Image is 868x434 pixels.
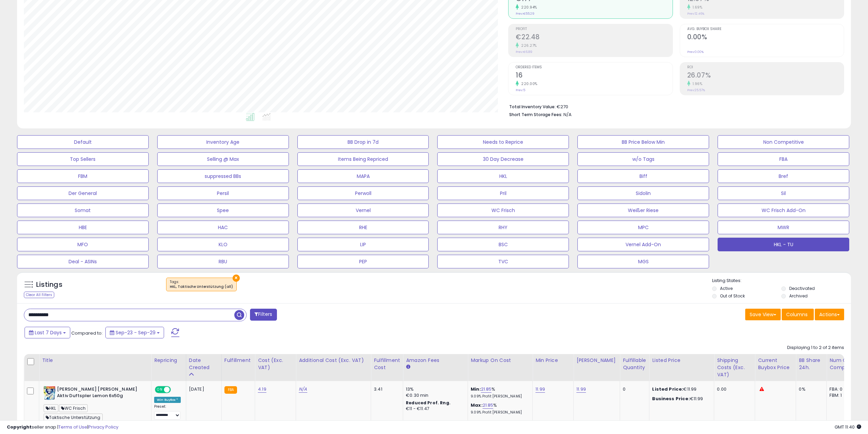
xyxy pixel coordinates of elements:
button: Selling @ Max [157,152,289,166]
div: Current Buybox Price [758,357,793,371]
label: Deactivated [789,285,815,291]
button: suppressed BBs [157,169,289,183]
p: 9.09% Profit [PERSON_NAME] [471,394,527,399]
a: Terms of Use [58,424,87,430]
span: Tags : [170,279,233,290]
div: HKL, Taktische Unterstützung (all) [170,284,233,289]
small: 1.69% [690,5,703,10]
button: RHY [437,221,569,234]
div: Clear All Filters [24,292,54,298]
button: BB Drop in 7d [297,135,429,149]
div: [DATE] [189,386,216,392]
span: Compared to: [71,330,103,336]
button: 30 Day Decrease [437,152,569,166]
button: Somat [17,204,149,217]
button: Last 7 Days [25,327,70,338]
button: Perwoll [297,186,429,200]
button: TVC [437,255,569,268]
button: HBE [17,221,149,234]
span: ROI [687,66,844,69]
div: €11.99 [652,396,709,402]
button: BB Price Below Min [577,135,709,149]
a: 21.85 [481,386,492,393]
p: Listing States: [712,278,851,284]
button: Top Sellers [17,152,149,166]
button: Spee [157,204,289,217]
button: Persil [157,186,289,200]
strong: Copyright [7,424,32,430]
button: Needs to Reprice [437,135,569,149]
button: BSC [437,238,569,251]
img: 51x81XU2BdL._SL40_.jpg [44,386,55,400]
div: Num of Comp. [829,357,854,371]
b: Listed Price: [652,386,683,392]
button: Save View [745,309,781,320]
div: Preset: [154,404,181,420]
button: × [233,275,240,282]
div: [PERSON_NAME] [576,357,617,364]
b: [PERSON_NAME] [PERSON_NAME] Aktiv Duftspler Lemon 6x50g [57,386,140,401]
div: % [471,386,527,399]
small: FBA [224,386,237,394]
th: The percentage added to the cost of goods (COGS) that forms the calculator for Min & Max prices. [468,354,533,381]
b: Min: [471,386,481,392]
small: Prev: €55.29 [516,12,534,16]
button: Columns [782,309,814,320]
small: 220.94% [519,5,537,10]
a: 11.99 [576,386,586,393]
div: Amazon Fees [406,357,465,364]
b: Total Inventory Value: [509,104,556,110]
div: FBA: 0 [829,386,852,392]
button: Pril [437,186,569,200]
div: Min Price [535,357,571,364]
div: €11 - €11.47 [406,406,462,412]
span: WC Frisch [59,404,88,412]
p: 9.09% Profit [PERSON_NAME] [471,410,527,415]
div: 0.00 [717,386,750,392]
a: N/A [299,386,307,393]
div: Cost (Exc. VAT) [258,357,293,371]
div: seller snap | | [7,424,118,431]
div: €0.30 min [406,392,462,398]
button: Inventory Age [157,135,289,149]
a: Privacy Policy [88,424,118,430]
small: Amazon Fees. [406,364,410,370]
b: Short Term Storage Fees: [509,112,562,117]
small: 226.27% [519,43,537,48]
a: 4.19 [258,386,266,393]
div: 0 [623,386,644,392]
label: Out of Stock [720,293,745,299]
span: OFF [170,387,181,393]
small: Prev: 5 [516,88,525,92]
b: Reduced Prof. Rng. [406,400,451,406]
button: Sidolin [577,186,709,200]
div: Listed Price [652,357,711,364]
small: Prev: €6.89 [516,50,532,54]
a: 21.85 [483,402,494,409]
div: 13% [406,386,462,392]
span: Profit [516,27,672,31]
button: HKL - TU [718,238,849,251]
div: Win BuyBox * [154,397,181,403]
button: MPC [577,221,709,234]
button: Vernel [297,204,429,217]
small: Prev: 0.00% [687,50,704,54]
small: Prev: 25.57% [687,88,705,92]
b: Business Price: [652,395,690,402]
button: MFO [17,238,149,251]
div: 3.41 [374,386,398,392]
button: FBM [17,169,149,183]
div: Additional Cost (Exc. VAT) [299,357,368,364]
button: HAC [157,221,289,234]
button: HKL [437,169,569,183]
button: Filters [250,309,277,321]
button: Items Being Repriced [297,152,429,166]
span: HKL [44,404,58,412]
button: FBA [718,152,849,166]
button: WC Frisch [437,204,569,217]
div: Displaying 1 to 2 of 2 items [787,345,844,351]
h2: 16 [516,71,672,81]
li: €270 [509,102,839,110]
button: Biff [577,169,709,183]
button: Default [17,135,149,149]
